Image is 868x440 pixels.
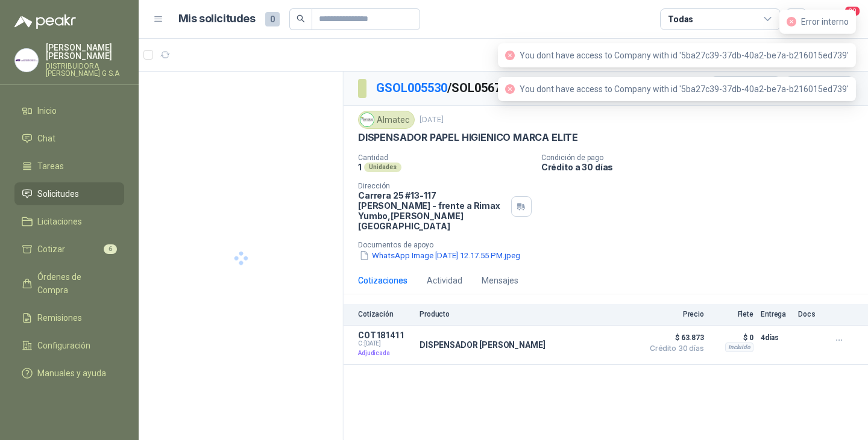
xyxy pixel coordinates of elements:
p: Flete [711,310,753,318]
p: Carrera 25 #13-117 [PERSON_NAME] - frente a Rimax Yumbo , [PERSON_NAME][GEOGRAPHIC_DATA] [358,190,506,231]
span: Solicitudes [37,187,79,200]
img: Company Logo [360,113,374,126]
p: Crédito a 30 días [541,162,863,172]
p: [PERSON_NAME] [PERSON_NAME] [46,43,124,60]
span: You dont have access to Company with id '5ba27c39-37db-40a2-be7a-b216015ed739' [520,84,849,94]
p: Docs [798,310,822,318]
p: Dirección [358,182,506,190]
div: Unidades [364,163,401,172]
p: Documentos de apoyo [358,241,863,249]
a: Licitaciones [14,210,124,233]
span: Manuales y ayuda [37,367,106,380]
span: C: [DATE] [358,340,412,347]
div: Todas [668,13,693,26]
div: Cotizaciones [358,274,407,287]
span: Inicio [37,104,57,117]
span: Cotizar [37,243,65,256]
button: WhatsApp Image [DATE] 12.17.55 PM.jpeg [358,249,521,262]
p: 4 días [761,330,791,345]
p: Adjudicada [358,347,412,359]
a: Remisiones [14,306,124,329]
span: Crédito 30 días [644,345,704,352]
h1: Mis solicitudes [178,10,256,28]
p: Precio [644,310,704,318]
a: Configuración [14,334,124,357]
p: DISPENSADOR [PERSON_NAME] [420,340,546,350]
img: Company Logo [15,49,38,72]
span: You dont have access to Company with id '5ba27c39-37db-40a2-be7a-b216015ed739' [520,51,849,60]
span: Remisiones [37,311,82,324]
div: Almatec [358,111,415,129]
a: Chat [14,127,124,150]
p: DISTRIBUIDORA [PERSON_NAME] G S.A [46,63,124,77]
span: Licitaciones [37,215,82,228]
p: 1 [358,162,362,172]
a: Manuales y ayuda [14,362,124,385]
span: close-circle [787,17,796,26]
p: / SOL056707 [376,79,515,98]
span: search [297,14,305,23]
span: Órdenes de Compra [37,270,113,297]
a: Cotizar6 [14,238,124,261]
p: Entrega [761,310,791,318]
p: Cotización [358,310,412,318]
span: Error interno [801,17,849,26]
span: $ 63.873 [644,330,704,345]
a: Inicio [14,99,124,122]
a: Solicitudes [14,182,124,205]
div: Incluido [725,342,753,352]
img: Logo peakr [14,14,76,29]
p: Cantidad [358,153,532,162]
p: [DATE] [420,114,444,126]
span: Tareas [37,160,64,173]
p: Condición de pago [541,153,863,162]
p: DISPENSADOR PAPEL HIGIENICO MARCA ELITE [358,131,578,144]
button: 20 [832,8,854,30]
p: COT181411 [358,330,412,340]
div: Mensajes [482,274,518,287]
a: GSOL005530 [376,81,447,95]
p: $ 0 [711,330,753,345]
span: close-circle [505,84,515,94]
span: Configuración [37,339,90,352]
a: Órdenes de Compra [14,265,124,302]
span: 6 [104,244,117,254]
span: close-circle [505,51,515,60]
p: Producto [420,310,637,318]
div: Actividad [427,274,462,287]
span: 20 [844,5,861,17]
span: Chat [37,132,55,145]
span: 0 [265,12,280,26]
a: Tareas [14,155,124,178]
